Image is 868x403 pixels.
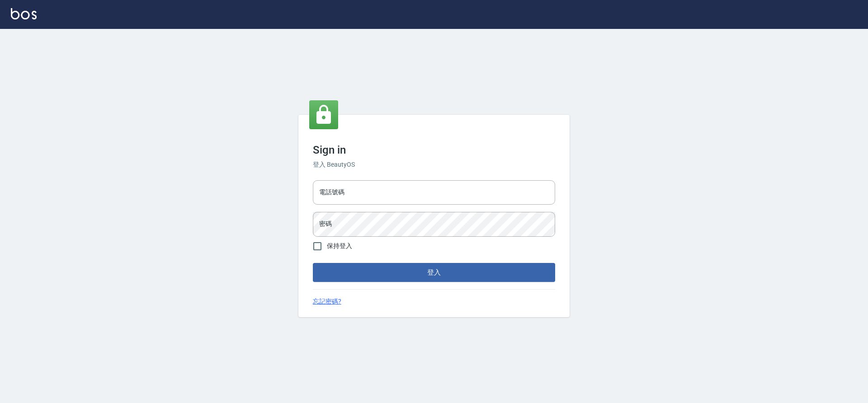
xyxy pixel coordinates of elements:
[313,160,555,169] h6: 登入 BeautyOS
[313,263,555,282] button: 登入
[11,8,37,19] img: Logo
[313,297,341,306] a: 忘記密碼?
[313,144,555,156] h3: Sign in
[327,241,352,251] span: 保持登入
